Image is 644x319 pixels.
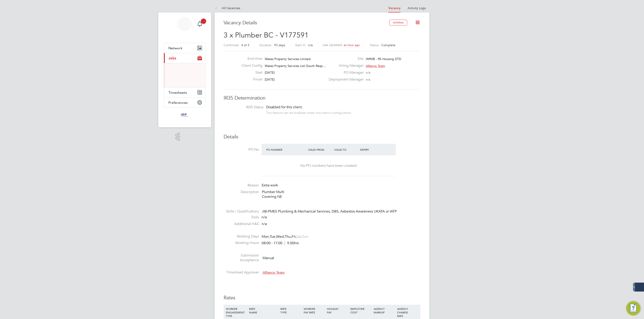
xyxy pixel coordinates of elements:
div: HOLIDAY PAY [326,305,349,316]
a: Powered byEngage [175,133,194,141]
span: IM90B - PA Housing DTD [366,57,401,61]
span: Wates Property Services Ltd (South Resp… [265,64,326,68]
span: Wed, [276,234,285,239]
span: George Stacey [164,33,206,38]
div: AGENCY MARKUP [373,305,396,316]
span: 93 days [274,43,285,47]
div: Expiry [359,146,385,154]
h3: IR35 Determination [224,95,420,101]
span: Wates Property Services Limited [265,57,311,61]
span: Timesheets [168,90,187,95]
label: Skills / Qualifications [224,209,259,214]
div: RATE TYPE [279,305,303,316]
div: PO Number [265,146,307,154]
span: Powered by [182,133,194,136]
span: n/a [366,71,370,75]
div: 08:00 - 17:00 [262,241,299,246]
a: Activity Logs [408,6,426,10]
span: [DATE] [265,77,275,81]
label: Working Days [224,234,259,239]
label: Last Updated [323,43,342,47]
label: Additional H&S [224,222,259,226]
span: Sun [302,234,308,239]
span: Network [168,46,182,50]
span: n/a [308,43,313,47]
span: Disabled for this client. [266,105,303,109]
div: RATE NAME [248,305,279,316]
div: Jobs [164,63,205,87]
a: Placements [168,79,187,83]
label: Site [326,56,364,61]
button: Unfollow [389,20,407,25]
span: 4 of 3 [241,43,249,47]
a: Vacancies [168,73,186,77]
label: Submission Acceptance [224,253,259,263]
label: Hiring Manager [326,63,364,68]
a: Go to home page [164,112,206,119]
span: Extra work [262,183,278,188]
label: Duration [259,43,271,47]
span: Jobs [168,56,176,60]
span: n/a [366,77,370,81]
a: All Vacancies [215,6,240,10]
h3: Vacancy Details [224,20,389,26]
label: PO Manager [326,70,364,75]
h3: Details [224,134,420,140]
span: n/a [262,215,267,219]
a: 3 [195,17,204,31]
img: mmpconsultancy-logo-retina.png [178,112,191,119]
span: Engage [182,136,194,140]
a: Vacancy [388,6,400,10]
label: Deployment Manager [326,77,364,82]
span: 3 x Plumber BC - V177591 [224,31,309,40]
span: Tue, [270,234,276,239]
label: Confirmed [224,43,239,47]
span: Thu, [285,234,292,239]
label: Tools [224,215,259,220]
span: Sat, [297,234,302,239]
label: Start In [295,43,305,47]
label: PO No [224,147,259,152]
div: Valid To [333,146,359,154]
div: JIB-PMES Plumbing & Mechanical Services, DBS, Asbestos Awareness UKATA or IATP [262,209,420,214]
button: Timesheets [164,88,205,97]
div: EMPLOYER COST [349,305,373,316]
p: Plumber Multi Covering NE [262,190,420,199]
label: Finish [238,77,263,82]
label: Description [224,190,259,194]
label: IR35 Status [228,105,263,110]
div: WORKER PAY RATE [303,305,326,316]
div: Valid From [307,146,333,154]
label: Client Config [238,63,263,68]
span: GS [181,21,189,27]
span: Manual [263,256,274,260]
a: Positions [168,67,183,71]
span: 3 [201,19,206,24]
span: Alliance Team [366,64,385,68]
div: This feature can be enabled under this client's configuration. [266,110,352,115]
label: End Hirer [238,56,263,61]
span: Mon, [262,234,270,239]
span: Preferences [168,100,188,105]
button: Jobs [164,53,205,63]
span: Alliance Team [263,270,285,275]
span: 9.00hrs [285,241,299,245]
nav: Main navigation [158,13,211,127]
label: Timesheet Approver [224,270,259,275]
label: Start [238,70,263,75]
button: Engage Resource Center [626,301,640,315]
span: n/a [262,222,267,226]
label: Status [370,43,379,47]
label: Reason [224,183,259,188]
span: an hour ago [344,43,360,47]
button: Preferences [164,98,205,107]
span: Fri, [292,234,297,239]
a: GS[PERSON_NAME] [164,17,206,38]
h3: Rates [224,295,420,301]
label: Working Hours [224,241,259,245]
div: No PO numbers have been created. [266,163,391,168]
span: Complete [381,43,395,47]
span: [DATE] [265,71,275,75]
button: Network [164,43,205,53]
